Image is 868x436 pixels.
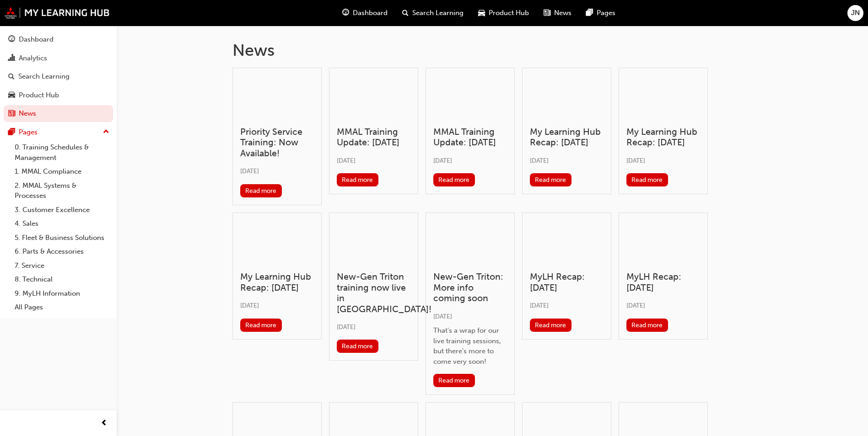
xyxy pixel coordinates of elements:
span: news-icon [8,110,15,118]
button: Read more [337,173,378,186]
div: Pages [19,127,38,138]
a: Product Hub [4,87,113,104]
a: guage-iconDashboard [335,4,395,22]
button: Read more [626,319,668,332]
a: My Learning Hub Recap: [DATE][DATE]Read more [619,68,708,195]
h3: New-Gen Triton: More info coming soon [433,271,507,303]
a: 3. Customer Excellence [11,203,113,217]
a: 6. Parts & Accessories [11,245,113,259]
span: News [554,8,571,18]
button: Read more [530,173,571,186]
span: [DATE] [337,157,356,165]
div: Analytics [19,53,47,64]
a: New-Gen Triton training now live in [GEOGRAPHIC_DATA]![DATE]Read more [329,213,418,361]
span: [DATE] [240,167,259,175]
a: News [4,105,113,122]
div: Product Hub [19,90,59,101]
a: My Learning Hub Recap: [DATE][DATE]Read more [522,68,611,195]
h3: New-Gen Triton training now live in [GEOGRAPHIC_DATA]! [337,271,410,314]
span: Dashboard [353,8,388,18]
button: Pages [4,124,113,141]
h3: MMAL Training Update: [DATE] [433,127,507,148]
button: Read more [240,319,282,332]
a: 7. Service [11,259,113,273]
span: news-icon [544,7,550,19]
a: New-Gen Triton: More info coming soon[DATE]That's a wrap for our live training sessions, but ther... [426,213,515,395]
button: DashboardAnalyticsSearch LearningProduct HubNews [4,29,113,124]
span: [DATE] [626,157,645,165]
span: pages-icon [586,7,593,19]
span: chart-icon [8,54,15,63]
span: guage-icon [342,7,349,19]
h1: News [232,40,752,60]
a: Search Learning [4,68,113,85]
div: Dashboard [19,34,54,45]
a: pages-iconPages [579,4,623,22]
span: search-icon [8,73,15,81]
h3: MyLH Recap: [DATE] [626,271,700,293]
a: MMAL Training Update: [DATE][DATE]Read more [426,68,515,195]
button: Read more [530,319,571,332]
button: Read more [433,374,475,387]
button: Read more [433,173,475,186]
span: search-icon [402,7,409,19]
span: Product Hub [489,8,529,18]
span: [DATE] [337,323,356,331]
a: All Pages [11,300,113,314]
button: JN [847,5,863,21]
span: pages-icon [8,128,15,137]
span: car-icon [478,7,485,19]
h3: My Learning Hub Recap: [DATE] [240,271,314,293]
a: car-iconProduct Hub [471,4,536,22]
div: That's a wrap for our live training sessions, but there's more to come very soon! [433,325,507,367]
span: up-icon [103,126,109,138]
h3: Priority Service Training: Now Available! [240,127,314,159]
a: MyLH Recap: [DATE][DATE]Read more [619,213,708,340]
button: Read more [626,173,668,186]
a: 2. MMAL Systems & Processes [11,179,113,203]
span: [DATE] [626,302,645,309]
h3: My Learning Hub Recap: [DATE] [530,127,604,148]
a: Priority Service Training: Now Available![DATE]Read more [232,68,322,205]
a: 8. Technical [11,272,113,287]
a: 4. Sales [11,217,113,231]
img: mmal [5,7,110,19]
a: Analytics [4,50,113,67]
h3: MMAL Training Update: [DATE] [337,127,410,148]
span: guage-icon [8,36,15,44]
span: car-icon [8,91,15,100]
button: Read more [337,340,378,353]
span: prev-icon [101,418,108,429]
a: MyLH Recap: [DATE][DATE]Read more [522,213,611,340]
span: Pages [597,8,615,18]
span: [DATE] [240,302,259,309]
span: JN [851,8,860,18]
span: [DATE] [530,302,549,309]
a: My Learning Hub Recap: [DATE][DATE]Read more [232,213,322,340]
span: Search Learning [412,8,464,18]
h3: My Learning Hub Recap: [DATE] [626,127,700,148]
a: MMAL Training Update: [DATE][DATE]Read more [329,68,418,195]
a: 9. MyLH Information [11,287,113,301]
a: 5. Fleet & Business Solutions [11,231,113,245]
span: [DATE] [433,313,452,320]
a: search-iconSearch Learning [395,4,471,22]
h3: MyLH Recap: [DATE] [530,271,604,293]
span: [DATE] [433,157,452,165]
div: Search Learning [18,71,70,82]
a: Dashboard [4,31,113,48]
a: 0. Training Schedules & Management [11,140,113,165]
span: [DATE] [530,157,549,165]
a: news-iconNews [536,4,579,22]
button: Read more [240,184,282,197]
a: 1. MMAL Compliance [11,165,113,179]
